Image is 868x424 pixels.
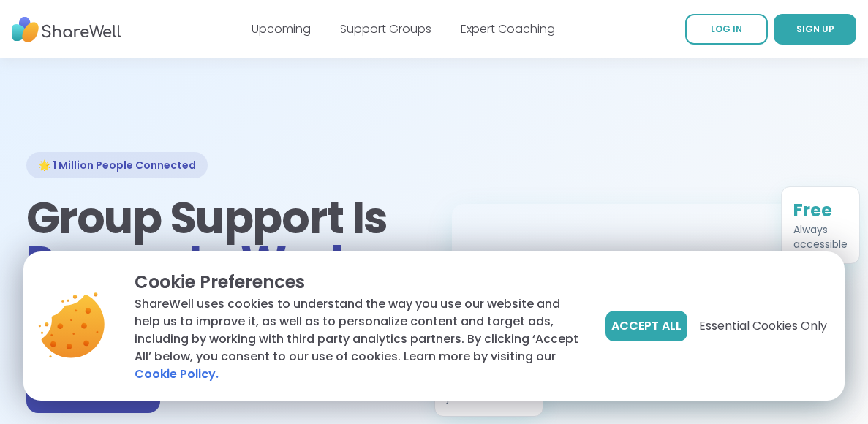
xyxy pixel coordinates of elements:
[711,23,742,35] span: LOG IN
[793,199,848,222] div: Free
[135,366,219,383] a: Cookie Policy.
[252,20,311,37] a: Upcoming
[605,311,687,341] button: Accept All
[26,231,358,292] span: Proven to Work
[685,14,768,45] a: LOG IN
[26,152,208,178] div: 🌟 1 Million People Connected
[611,317,682,335] span: Accept All
[135,295,582,383] p: ShareWell uses cookies to understand the way you use our website and help us to improve it, as we...
[699,317,827,335] span: Essential Cookies Only
[793,222,848,251] div: Always accessible
[447,375,531,404] div: Feel better after just one session
[796,23,834,35] span: SIGN UP
[12,10,121,50] img: ShareWell Nav Logo
[461,20,555,37] a: Expert Coaching
[774,14,856,45] a: SIGN UP
[135,269,582,295] p: Cookie Preferences
[340,20,431,37] a: Support Groups
[26,196,417,284] h1: Group Support Is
